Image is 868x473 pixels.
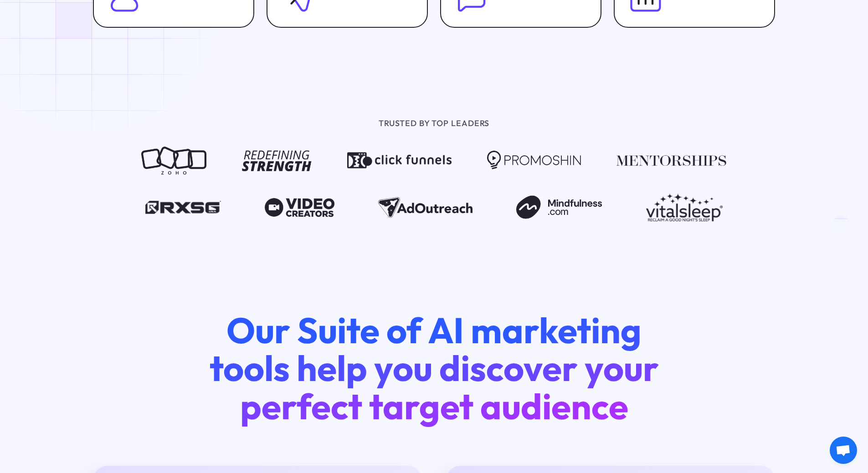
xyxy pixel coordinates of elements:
[646,193,723,222] img: Vitalsleep
[242,146,311,175] img: Redefining Strength
[210,308,659,428] span: Our Suite of AI marketing tools help you discover your perfect target audience
[145,193,221,222] img: RXSG
[265,193,334,222] img: Video Creators
[141,146,207,175] img: Zoho
[616,146,727,175] img: Mentorships
[487,146,581,175] img: Promoshin
[347,146,452,175] img: Click Funnels
[378,193,472,222] img: Ad Outreach
[516,193,602,222] img: Mindfulness.com
[830,437,857,464] a: Otwarty czat
[189,117,679,130] div: TRUSTED BY TOP LEADERS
